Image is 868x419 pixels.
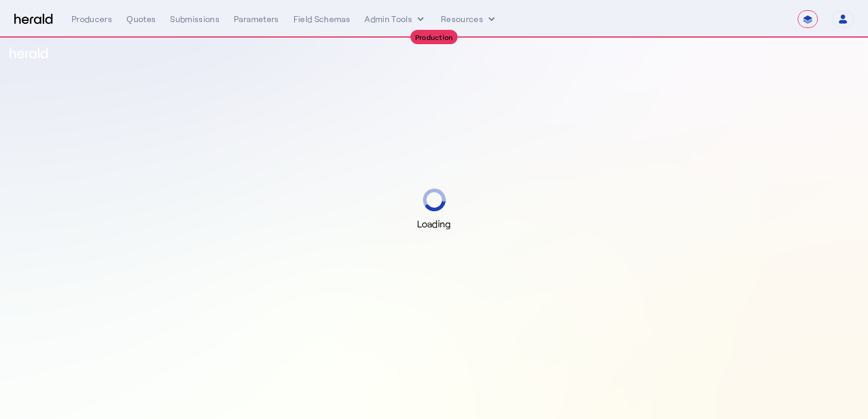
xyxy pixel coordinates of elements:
div: Field Schemas [294,13,351,25]
div: Producers [72,13,112,25]
div: Production [410,30,458,44]
div: Submissions [170,13,220,25]
button: Resources dropdown menu [441,13,498,25]
button: internal dropdown menu [365,13,427,25]
div: Quotes [126,13,156,25]
div: Parameters [234,13,279,25]
img: Herald Logo [14,14,52,25]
